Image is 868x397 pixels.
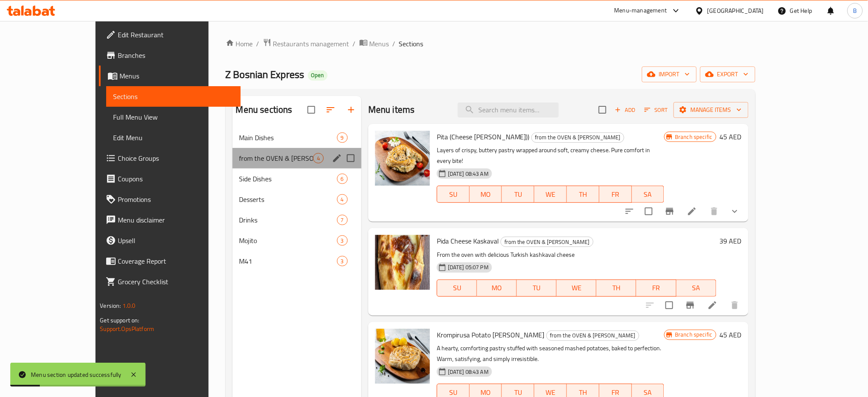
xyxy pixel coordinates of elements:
[444,368,492,376] span: [DATE] 08:43 AM
[226,38,755,49] nav: breadcrumb
[659,201,680,222] button: Branch-specific-item
[704,201,725,222] button: delete
[233,230,361,251] div: Mojito3
[671,133,716,141] span: Branch specific
[649,69,690,80] span: import
[640,282,673,294] span: FR
[600,282,633,294] span: TH
[99,168,241,189] a: Coupons
[113,132,234,143] span: Edit Menu
[674,102,749,118] button: Manage items
[233,251,361,271] div: M413
[725,201,745,222] button: show more
[100,315,139,326] span: Get support on:
[611,103,639,117] button: Add
[341,99,361,120] button: Add section
[257,39,260,49] li: /
[671,331,716,339] span: Branch specific
[642,66,697,82] button: import
[359,38,389,49] a: Menus
[547,331,639,340] span: from the OVEN & [PERSON_NAME]
[720,131,742,143] h6: 45 AED
[337,216,347,224] span: 7
[337,195,347,204] span: 4
[477,280,517,297] button: MO
[118,256,234,266] span: Coverage Report
[501,237,594,247] div: from the OVEN & Borek
[502,186,534,203] button: TU
[113,112,234,122] span: Full Menu View
[239,153,313,163] span: from the OVEN & [PERSON_NAME]
[233,189,361,210] div: Desserts4
[337,237,347,245] span: 3
[99,24,241,45] a: Edit Restaurant
[106,107,241,127] a: Full Menu View
[437,343,665,364] p: A hearty, comforting pastry stuffed with seasoned mashed potatoes, baked to perfection. Warm, sat...
[239,132,337,143] div: Main Dishes
[473,188,499,201] span: MO
[636,280,676,297] button: FR
[263,38,349,49] a: Restaurants management
[331,152,343,165] button: edit
[444,263,492,271] span: [DATE] 05:07 PM
[570,188,596,201] span: TH
[113,91,234,102] span: Sections
[99,45,241,66] a: Branches
[680,282,713,294] span: SA
[308,70,328,81] div: Open
[106,86,241,107] a: Sections
[375,235,430,290] img: Pida Cheese Kaskaval
[594,101,611,119] span: Select section
[444,170,492,178] span: [DATE] 08:43 AM
[611,103,639,117] span: Add item
[632,186,665,203] button: SA
[99,271,241,292] a: Grocery Checklist
[680,295,701,316] button: Branch-specific-item
[320,99,341,120] span: Sort sections
[118,174,234,184] span: Coupons
[557,280,597,297] button: WE
[239,256,337,266] span: M41
[99,230,241,251] a: Upsell
[707,6,764,15] div: [GEOGRAPHIC_DATA]
[614,105,637,115] span: Add
[437,235,499,247] span: Pida Cheese Kaskaval
[720,329,742,341] h6: 45 AED
[538,188,564,201] span: WE
[226,65,304,84] span: Z Bosnian Express
[534,186,567,203] button: WE
[337,175,347,183] span: 6
[680,105,742,115] span: Manage items
[687,206,697,217] a: Edit menu item
[437,250,716,260] p: From the oven with delicious Turkish kashkaval cheese
[437,186,470,203] button: SU
[614,6,667,16] div: Menu-management
[313,153,324,163] div: items
[660,296,678,314] span: Select to update
[31,370,122,379] div: Menu section updated successfully
[458,102,559,117] input: search
[560,282,593,294] span: WE
[635,188,661,201] span: SA
[480,282,513,294] span: MO
[118,50,234,60] span: Branches
[532,132,624,142] span: from the OVEN & [PERSON_NAME]
[239,194,337,205] span: Desserts
[531,132,624,143] div: from the OVEN & Borek
[501,237,593,247] span: from the OVEN & [PERSON_NAME]
[106,127,241,148] a: Edit Menu
[677,280,716,297] button: SA
[99,148,241,168] a: Choice Groups
[375,329,430,384] img: Krompirusa Potato Borek
[118,194,234,205] span: Promotions
[505,188,531,201] span: TU
[520,282,553,294] span: TU
[239,174,337,184] span: Side Dishes
[640,202,658,220] span: Select to update
[725,295,745,316] button: delete
[370,39,389,49] span: Menus
[100,300,121,311] span: Version:
[337,257,347,265] span: 3
[118,153,234,163] span: Choice Groups
[118,215,234,225] span: Menu disclaimer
